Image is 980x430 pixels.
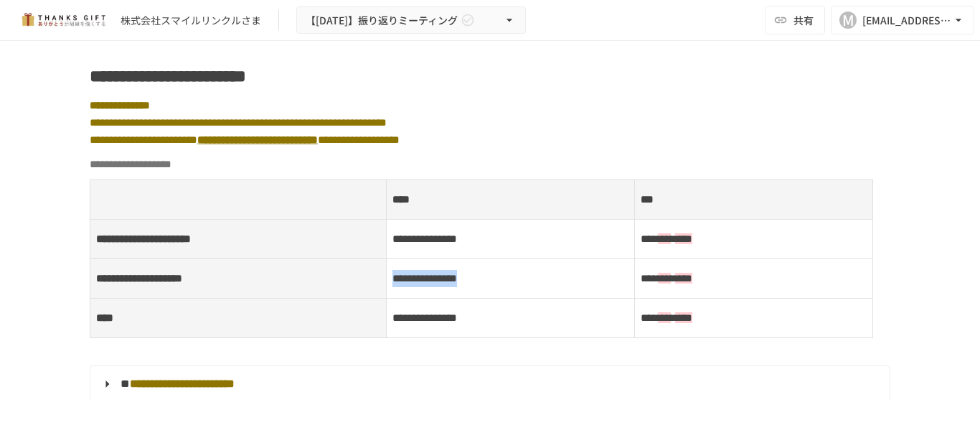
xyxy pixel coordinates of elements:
div: [EMAIL_ADDRESS][DOMAIN_NAME] [862,11,951,29]
button: 【[DATE]】振り返りミーティング [296,6,526,34]
span: 共有 [793,12,814,28]
span: 【[DATE]】振り返りミーティング [306,11,458,29]
img: mMP1OxWUAhQbsRWCurg7vIHe5HqDpP7qZo7fRoNLXQh [17,9,109,32]
div: M [839,11,857,29]
button: M[EMAIL_ADDRESS][DOMAIN_NAME] [831,6,974,34]
button: 共有 [765,6,825,34]
div: 株式会社スマイルリンクルさま [121,13,261,28]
